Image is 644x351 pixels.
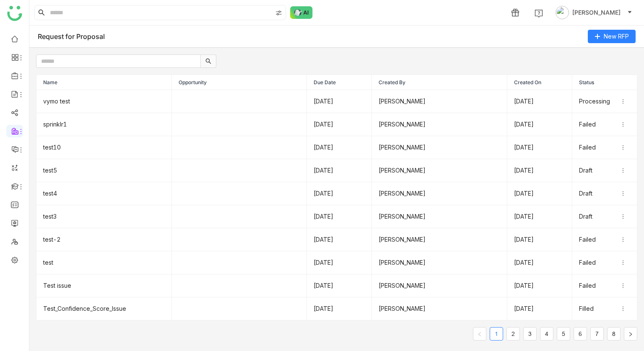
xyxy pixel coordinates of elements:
td: [DATE] [507,251,572,274]
div: Failed [579,258,630,267]
li: 7 [590,327,604,341]
td: [DATE] [507,205,572,228]
li: 5 [557,327,570,341]
td: test5 [36,159,172,182]
img: ask-buddy-normal.svg [290,6,313,19]
td: [DATE] [507,113,572,136]
a: 1 [490,328,503,340]
div: Failed [579,235,630,244]
td: test-2 [36,228,172,251]
div: Draft [579,212,630,221]
th: Name [36,75,172,90]
div: Draft [579,189,630,198]
div: Failed [579,143,630,152]
button: [PERSON_NAME] [554,6,634,19]
td: [DATE] [307,274,372,297]
td: [DATE] [307,228,372,251]
div: Processing [579,97,630,106]
img: avatar [556,6,569,19]
td: [DATE] [307,159,372,182]
a: 2 [507,328,519,340]
td: [DATE] [507,90,572,113]
td: [DATE] [307,251,372,274]
a: 5 [557,328,570,340]
td: test4 [36,182,172,205]
a: 8 [608,328,620,340]
td: [DATE] [307,113,372,136]
td: Test issue [36,274,172,297]
div: Failed [579,281,630,290]
span: [PERSON_NAME] [572,8,621,17]
img: logo [7,6,22,21]
td: sprinklr1 [36,113,172,136]
li: 2 [506,327,520,341]
th: Status [572,75,637,90]
td: [DATE] [507,274,572,297]
th: Created On [507,75,572,90]
a: 3 [524,328,536,340]
a: 6 [574,328,587,340]
a: 7 [591,328,603,340]
td: vymo test [36,90,172,113]
td: [PERSON_NAME] [372,159,507,182]
th: Due Date [307,75,372,90]
td: [DATE] [507,297,572,320]
td: [PERSON_NAME] [372,274,507,297]
td: [PERSON_NAME] [372,228,507,251]
div: Request for Proposal [38,32,105,41]
td: [PERSON_NAME] [372,113,507,136]
td: [DATE] [307,90,372,113]
img: search-type.svg [275,10,282,16]
div: Filled [579,304,630,313]
img: help.svg [535,9,543,18]
td: [PERSON_NAME] [372,205,507,228]
td: [DATE] [307,297,372,320]
th: Opportunity [172,75,307,90]
td: test [36,251,172,274]
th: Created By [372,75,507,90]
td: test10 [36,136,172,159]
td: Test_Confidence_Score_Issue [36,297,172,320]
button: New RFP [588,30,636,43]
td: [DATE] [307,205,372,228]
li: 8 [607,327,621,341]
button: Next Page [624,327,637,341]
td: [PERSON_NAME] [372,251,507,274]
td: [DATE] [307,182,372,205]
td: test3 [36,205,172,228]
span: New RFP [604,32,629,41]
li: 3 [523,327,537,341]
div: Failed [579,120,630,129]
td: [DATE] [507,136,572,159]
a: 4 [540,328,553,340]
td: [PERSON_NAME] [372,297,507,320]
div: Draft [579,166,630,175]
td: [PERSON_NAME] [372,182,507,205]
td: [DATE] [307,136,372,159]
button: Previous Page [473,327,486,341]
li: 1 [490,327,503,341]
li: 6 [574,327,587,341]
li: 4 [540,327,553,341]
td: [DATE] [507,182,572,205]
td: [DATE] [507,159,572,182]
td: [DATE] [507,228,572,251]
td: [PERSON_NAME] [372,90,507,113]
td: [PERSON_NAME] [372,136,507,159]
